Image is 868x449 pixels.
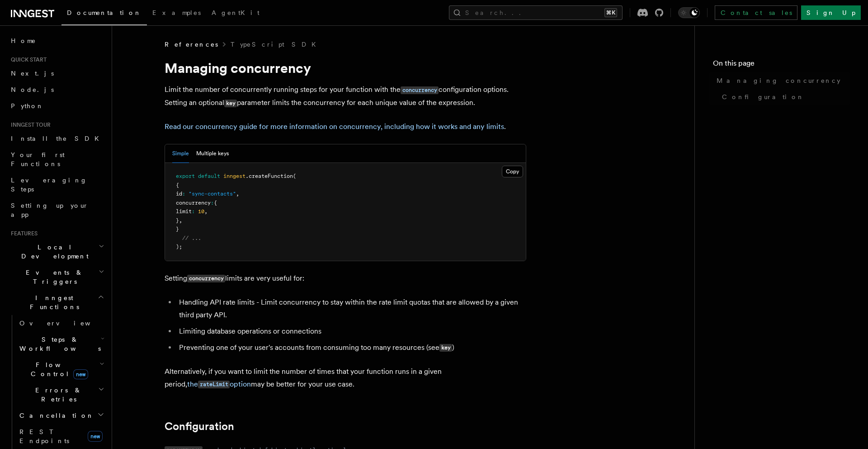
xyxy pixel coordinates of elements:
li: Limiting database operations or connections [176,325,526,338]
code: key [439,344,452,352]
span: { [214,200,217,206]
span: : [211,200,214,206]
p: Alternatively, if you want to limit the number of times that your function runs in a given period... [165,365,526,391]
span: export [176,173,195,179]
a: Home [7,33,106,49]
a: Read our concurrency guide for more information on concurrency, including how it works and any li... [165,122,504,131]
a: Configuration [718,89,850,105]
span: : [182,191,185,197]
button: Flow Controlnew [16,357,106,382]
span: REST Endpoints [19,428,69,444]
button: Local Development [7,239,106,264]
span: , [236,191,239,197]
span: Errors & Retries [16,386,98,404]
span: limit [176,208,192,215]
h4: On this page [713,58,850,72]
span: default [198,173,220,179]
p: Limit the number of concurrently running steps for your function with the configuration options. ... [165,83,526,110]
span: id [176,191,182,197]
span: new [88,431,103,442]
span: Examples [152,9,201,16]
li: Preventing one of your user's accounts from consuming too many resources (see ) [176,341,526,354]
button: Multiple keys [196,144,229,163]
span: new [73,369,88,379]
span: { [176,182,179,188]
span: 10 [198,208,204,215]
a: Next.js [7,65,106,81]
span: Cancellation [16,411,94,420]
p: . [165,120,526,133]
p: Setting limits are very useful for: [165,272,526,285]
span: Managing concurrency [717,76,840,85]
a: Install the SDK [7,130,106,147]
span: // ... [182,235,201,241]
a: Node.js [7,81,106,98]
span: Node.js [11,86,54,93]
button: Errors & Retries [16,382,106,407]
span: ); [176,244,182,250]
span: ( [293,173,296,179]
span: concurrency [176,200,211,206]
span: Events & Triggers [7,268,99,286]
a: TypeScript SDK [231,40,321,49]
span: Leveraging Steps [11,177,87,193]
a: Python [7,98,106,114]
span: Next.js [11,70,54,77]
a: Documentation [61,3,147,25]
span: Inngest tour [7,121,51,129]
a: concurrency [401,85,439,94]
span: Documentation [67,9,142,16]
button: Copy [502,166,523,177]
span: "sync-contacts" [189,191,236,197]
button: Cancellation [16,407,106,424]
a: REST Endpointsnew [16,424,106,449]
a: Your first Functions [7,147,106,172]
span: Flow Control [16,360,99,378]
span: } [176,217,179,224]
button: Search...⌘K [449,5,623,20]
span: Inngest Functions [7,293,98,311]
button: Toggle dark mode [678,7,700,18]
a: Leveraging Steps [7,172,106,197]
span: AgentKit [212,9,259,16]
a: Setting up your app [7,197,106,223]
button: Inngest Functions [7,290,106,315]
a: Overview [16,315,106,331]
span: Quick start [7,56,47,63]
span: Your first Functions [11,151,65,167]
a: Contact sales [715,5,797,20]
span: Overview [19,320,113,327]
code: concurrency [401,86,439,94]
a: AgentKit [206,3,265,24]
a: therateLimitoption [187,380,251,388]
span: : [192,208,195,215]
span: inngest [223,173,245,179]
span: Steps & Workflows [16,335,101,353]
span: , [204,208,208,215]
a: Configuration [165,420,234,433]
span: .createFunction [245,173,293,179]
button: Simple [172,144,189,163]
button: Events & Triggers [7,264,106,290]
a: Managing concurrency [713,72,850,89]
span: } [176,226,179,232]
span: Home [11,36,36,45]
span: Install the SDK [11,135,104,142]
span: Setting up your app [11,202,89,218]
code: rateLimit [198,381,230,388]
span: , [179,217,182,224]
span: References [165,40,218,49]
code: key [224,100,237,107]
li: Handling API rate limits - Limit concurrency to stay within the rate limit quotas that are allowe... [176,296,526,321]
a: Sign Up [801,5,861,20]
button: Steps & Workflows [16,331,106,357]
kbd: ⌘K [604,8,617,17]
a: Examples [147,3,206,24]
h1: Managing concurrency [165,60,526,76]
span: Python [11,102,44,110]
code: concurrency [187,275,225,282]
span: Local Development [7,243,99,261]
span: Configuration [722,92,804,101]
span: Features [7,230,38,237]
